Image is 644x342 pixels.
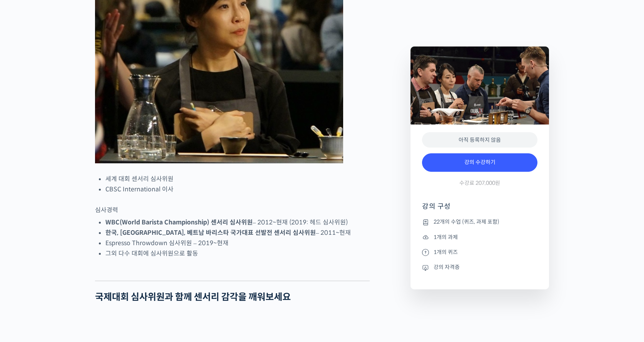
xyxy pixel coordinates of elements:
[422,132,537,148] div: 아직 등록하지 않음
[422,202,537,217] h4: 강의 구성
[105,238,370,248] li: Espresso Throwdown 심사위원 – 2019~현재
[422,263,537,272] li: 강의 자격증
[422,153,537,172] a: 강의 수강하기
[24,255,29,261] span: 홈
[422,232,537,242] li: 1개의 과제
[2,244,51,263] a: 홈
[105,217,370,227] li: – 2012~현재 (2019: 헤드 심사위원)
[95,205,370,215] p: 심사경력
[105,227,370,238] li: – 2011~현재
[105,174,370,184] li: 세계 대회 센서리 심사위원
[105,218,253,226] strong: WBC(World Barista Championship) 센서리 심사위원
[105,248,370,259] li: 그외 다수 대회에 심사위원으로 활동
[99,244,148,263] a: 설정
[422,247,537,257] li: 1개의 퀴즈
[422,217,537,227] li: 22개의 수업 (퀴즈, 과제 포함)
[105,229,316,237] strong: 한국, [GEOGRAPHIC_DATA], 베트남 바리스타 국가대표 선발전 센서리 심사위원
[51,244,99,263] a: 대화
[105,184,370,194] li: CBSC International 이사
[119,255,128,261] span: 설정
[70,256,80,262] span: 대화
[95,291,291,303] strong: 국제대회 심사위원과 함께 센서리 감각을 깨워보세요
[459,179,500,187] span: 수강료 207,000원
